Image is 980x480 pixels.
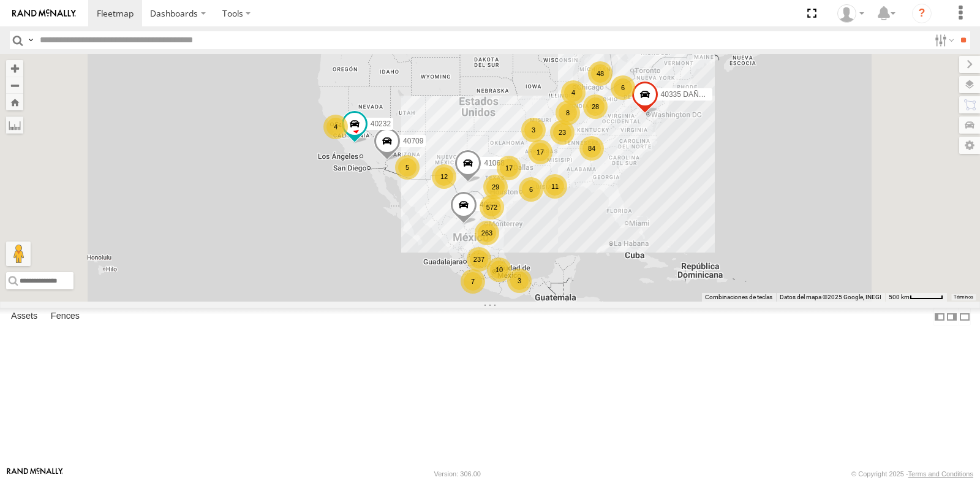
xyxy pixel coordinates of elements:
label: Dock Summary Table to the Left [933,308,946,326]
div: 6 [519,177,543,202]
button: Combinaciones de teclas [705,293,772,302]
label: Fences [45,308,86,326]
div: 11 [543,174,567,199]
div: 23 [550,120,575,145]
label: Assets [5,308,43,326]
div: 12 [432,164,456,189]
span: 40335 DAÑADO [661,90,715,99]
div: 4 [561,80,586,105]
div: 3 [521,118,546,142]
button: Zoom in [6,60,23,77]
label: Measure [6,116,23,134]
div: 84 [579,136,604,161]
button: Arrastra al hombrecito al mapa para abrir Street View [6,242,31,266]
span: 41068 [484,159,504,167]
a: Términos (se abre en una nueva pestaña) [954,294,973,299]
label: Hide Summary Table [959,308,971,326]
button: Zoom out [6,77,23,94]
button: Zoom Home [6,94,23,110]
div: 572 [480,195,504,219]
label: Map Settings [959,137,980,154]
div: 17 [528,140,552,164]
div: 6 [611,75,635,100]
div: 48 [588,61,612,86]
div: Miguel Cantu [833,4,869,23]
div: 29 [483,175,508,199]
label: Dock Summary Table to the Right [946,308,958,326]
span: 500 km [889,294,910,300]
label: Search Filter Options [930,31,956,49]
div: 3 [507,269,532,293]
div: © Copyright 2025 - [851,470,973,478]
span: 40709 [403,137,423,145]
div: 17 [497,156,521,180]
span: Datos del mapa ©2025 Google, INEGI [780,294,881,300]
div: 7 [461,269,485,294]
div: Version: 306.00 [434,470,481,478]
div: 28 [583,94,608,119]
span: 40232 [371,120,391,129]
div: 10 [487,257,511,282]
a: Visit our Website [7,468,63,480]
button: Escala del mapa: 500 km por 51 píxeles [885,293,947,302]
div: 8 [556,101,580,125]
div: 263 [475,221,499,245]
div: 237 [467,247,491,272]
div: 4 [323,115,348,139]
div: 5 [395,155,420,180]
a: Terms and Conditions [908,470,973,478]
label: Search Query [26,31,36,49]
img: rand-logo.svg [12,9,76,18]
i: ? [912,4,932,23]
